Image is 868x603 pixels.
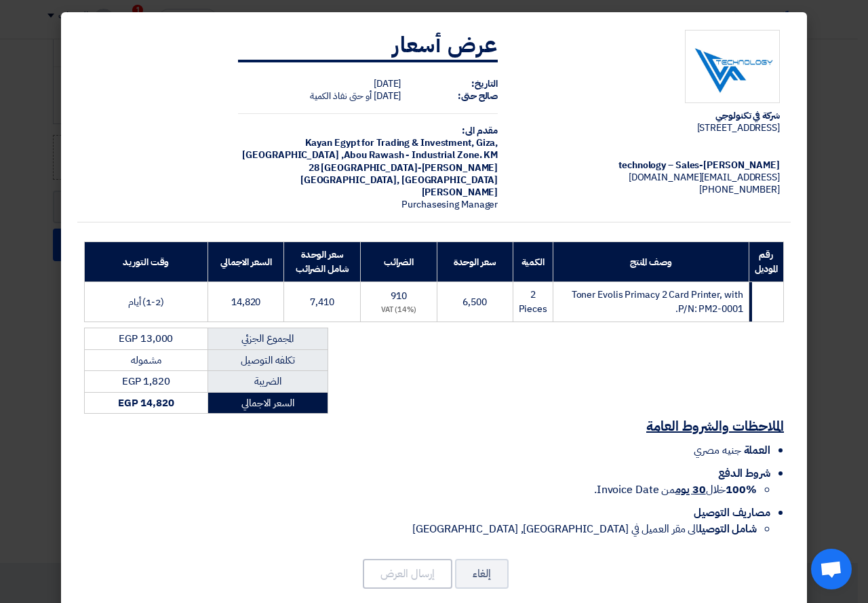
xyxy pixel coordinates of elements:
[519,110,780,122] div: شركة في تكنولوجي
[519,288,547,316] span: 2 Pieces
[391,289,407,303] span: 910
[208,371,328,393] td: الضريبة
[699,182,780,197] span: [PHONE_NUMBER]
[471,77,498,91] strong: التاريخ:
[231,295,260,309] span: 14,820
[84,521,757,537] li: الى مقر العميل في [GEOGRAPHIC_DATA], [GEOGRAPHIC_DATA]
[85,242,208,282] th: وقت التوريد
[310,295,334,309] span: 7,410
[458,89,498,103] strong: صالح حتى:
[310,89,372,103] span: أو حتى نفاذ الكمية
[629,170,780,184] span: [EMAIL_ADDRESS][DOMAIN_NAME]
[208,242,284,282] th: السعر الاجمالي
[284,242,361,282] th: سعر الوحدة شامل الضرائب
[694,442,741,459] span: جنيه مصري
[422,185,498,199] span: [PERSON_NAME]
[811,549,852,589] a: Open chat
[572,288,743,316] span: Toner Evolis Primacy 2 Card Printer, with P/N: PM2-0001.
[718,465,770,482] span: شروط الدفع
[361,242,437,282] th: الضرائب
[242,136,498,187] span: Giza, [GEOGRAPHIC_DATA] ,Abou Rawash - Industrial Zone. KM 28 [GEOGRAPHIC_DATA]-[PERSON_NAME][GEO...
[462,123,498,138] strong: مقدم الى:
[513,242,553,282] th: الكمية
[685,30,780,104] img: Company Logo
[374,77,401,91] span: [DATE]
[749,242,783,282] th: رقم الموديل
[437,242,513,282] th: سعر الوحدة
[646,416,784,436] u: الملاحظات والشروط العامة
[726,482,757,498] strong: 100%
[122,374,170,389] span: EGP 1,820
[594,482,757,498] span: خلال من Invoice Date.
[118,395,174,410] strong: EGP 14,820
[401,197,498,212] span: Purchasesing Manager
[462,295,487,309] span: 6,500
[363,559,452,589] button: إرسال العرض
[455,559,509,589] button: إلغاء
[128,295,164,309] span: (1-2) أيام
[553,242,749,282] th: وصف المنتج
[675,482,705,498] u: 30 يوم
[208,328,328,350] td: المجموع الجزئي
[698,521,757,537] strong: شامل التوصيل
[305,136,474,150] span: Kayan Egypt for Trading & Investment,
[131,353,161,368] span: مشموله
[208,392,328,414] td: السعر الاجمالي
[208,349,328,371] td: تكلفه التوصيل
[366,305,431,316] div: (14%) VAT
[519,159,780,172] div: [PERSON_NAME]-technology – Sales
[374,89,401,103] span: [DATE]
[85,328,208,350] td: EGP 13,000
[393,28,498,61] strong: عرض أسعار
[694,505,770,521] span: مصاريف التوصيل
[744,442,770,459] span: العملة
[697,121,780,135] span: [STREET_ADDRESS]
